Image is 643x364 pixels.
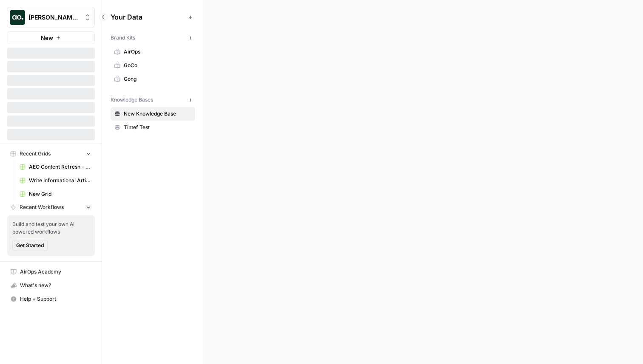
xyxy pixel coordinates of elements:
span: Recent Grids [20,150,51,158]
button: Get Started [12,240,48,251]
button: What's new? [7,279,95,292]
span: New Knowledge Base [124,110,191,118]
span: GoCo [124,62,191,69]
span: Tintef Test [124,124,191,131]
span: Knowledge Bases [111,96,153,104]
a: Gong [111,72,195,86]
span: AEO Content Refresh - Testing [29,163,91,171]
button: Recent Grids [7,147,95,160]
span: New [41,34,53,42]
span: Gong [124,75,191,83]
span: Write Informational Article [29,177,91,184]
button: New [7,31,95,44]
a: Tintef Test [111,121,195,134]
span: AirOps Academy [20,268,91,276]
a: New Grid [16,187,95,201]
span: Brand Kits [111,34,135,42]
span: AirOps [124,48,191,56]
button: Recent Workflows [7,201,95,214]
a: AEO Content Refresh - Testing [16,160,95,174]
span: [PERSON_NAME] testing [28,13,80,22]
span: Help + Support [20,295,91,303]
a: New Knowledge Base [111,107,195,121]
button: Workspace: Justina testing [7,7,95,28]
span: Build and test your own AI powered workflows [12,220,90,236]
button: Help + Support [7,292,95,306]
span: Your Data [111,12,185,22]
span: Get Started [16,242,44,249]
a: AirOps [111,45,195,59]
a: Write Informational Article [16,174,95,187]
a: GoCo [111,59,195,72]
img: Justina testing Logo [10,10,25,25]
span: New Grid [29,190,91,198]
div: What's new? [7,279,94,292]
a: AirOps Academy [7,265,95,279]
span: Recent Workflows [20,203,64,211]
